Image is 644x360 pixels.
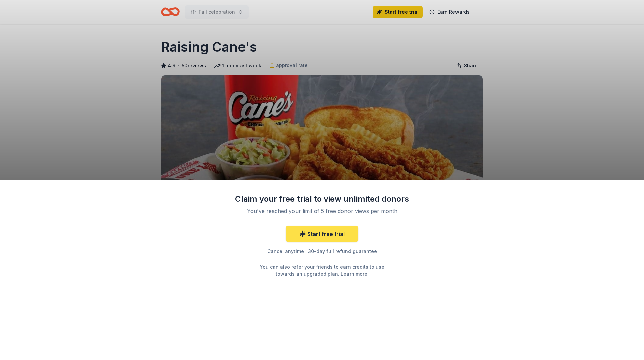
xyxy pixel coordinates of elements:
[341,270,367,277] a: Learn more
[286,226,358,242] a: Start free trial
[235,194,409,204] div: Claim your free trial to view unlimited donors
[254,263,390,277] div: You can also refer your friends to earn credits to use towards an upgraded plan. .
[243,207,401,215] div: You've reached your limit of 5 free donor views per month
[235,247,409,255] div: Cancel anytime · 30-day full refund guarantee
